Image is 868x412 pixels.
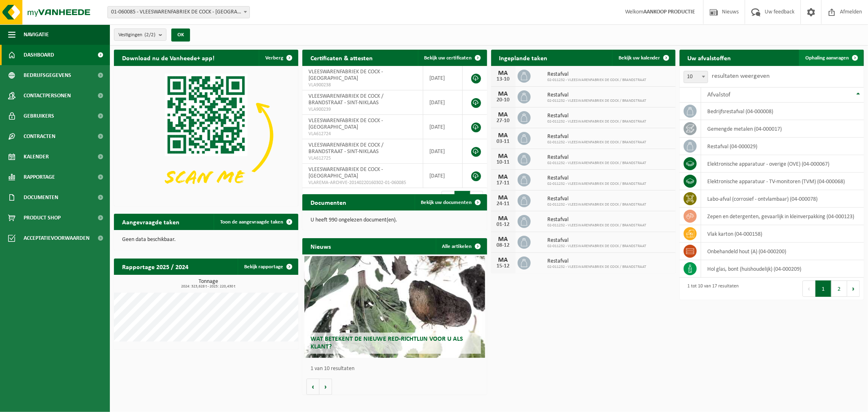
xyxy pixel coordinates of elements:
[114,66,298,204] img: Download de VHEPlus App
[847,281,860,297] button: Next
[118,285,298,289] span: 2024: 323,628 t - 2025: 220,430 t
[495,70,512,77] div: MA
[548,196,647,202] span: Restafval
[491,50,556,66] h2: Ingeplande taken
[684,71,708,83] span: 10
[495,112,512,118] div: MA
[495,257,512,263] div: MA
[816,281,831,297] button: 1
[108,7,249,18] span: 01-060085 - VLEESWARENFABRIEK DE COCK - SINT-NIKLAAS
[24,147,49,167] span: Kalender
[548,237,647,244] span: Restafval
[684,71,708,83] span: 10
[114,28,166,41] button: Vestigingen(2/2)
[418,50,486,66] a: Bekijk uw certificaten
[701,243,864,260] td: onbehandeld hout (A) (04-000200)
[24,228,90,248] span: Acceptatievoorwaarden
[495,263,512,269] div: 15-12
[24,65,71,85] span: Bedrijfsgegevens
[548,223,647,228] span: 02-011232 - VLEESWARENFABRIEK DE COCK / BRANDSTRAAT
[548,134,647,140] span: Restafval
[831,281,847,297] button: 2
[24,85,71,106] span: Contactpersonen
[701,120,864,138] td: gemengde metalen (04-000017)
[304,256,485,358] a: Wat betekent de nieuwe RED-richtlijn voor u als klant?
[423,115,463,139] td: [DATE]
[310,217,479,223] p: U heeft 990 ongelezen document(en).
[423,90,463,115] td: [DATE]
[495,180,512,186] div: 17-11
[548,113,647,119] span: Restafval
[319,379,332,395] button: Volgende
[495,139,512,145] div: 03-11
[548,182,647,186] span: 02-011232 - VLEESWARENFABRIEK DE COCK / BRANDSTRAAT
[302,194,354,210] h2: Documenten
[495,132,512,139] div: MA
[495,97,512,103] div: 20-10
[495,236,512,243] div: MA
[701,208,864,225] td: zepen en detergenten, gevaarlijk in kleinverpakking (04-000123)
[548,161,647,166] span: 02-011232 - VLEESWARENFABRIEK DE COCK / BRANDSTRAAT
[548,202,647,207] span: 02-011232 - VLEESWARENFABRIEK DE COCK / BRANDSTRAAT
[308,167,383,179] span: VLEESWARENFABRIEK DE COCK - [GEOGRAPHIC_DATA]
[701,173,864,190] td: elektronische apparatuur - TV-monitoren (TVM) (04-000068)
[495,91,512,97] div: MA
[799,50,863,66] a: Ophaling aanvragen
[310,366,483,372] p: 1 van 10 resultaten
[495,222,512,228] div: 01-12
[308,131,417,137] span: VLA612724
[684,280,739,298] div: 1 tot 10 van 17 resultaten
[495,160,512,165] div: 10-11
[548,258,647,265] span: Restafval
[122,237,290,243] p: Geen data beschikbaar.
[548,71,647,78] span: Restafval
[612,50,675,66] a: Bekijk uw kalender
[259,50,297,66] button: Verberg
[24,187,58,208] span: Documenten
[114,259,197,274] h2: Rapportage 2025 / 2024
[643,9,695,15] strong: AANKOOP PRODUCTIE
[548,92,647,99] span: Restafval
[423,164,463,188] td: [DATE]
[701,260,864,278] td: hol glas, bont (huishoudelijk) (04-000209)
[701,155,864,173] td: elektronische apparatuur - overige (OVE) (04-000067)
[423,139,463,164] td: [DATE]
[712,73,770,79] label: resultaten weergeven
[302,50,381,66] h2: Certificaten & attesten
[107,6,250,18] span: 01-060085 - VLEESWARENFABRIEK DE COCK - SINT-NIKLAAS
[802,281,816,297] button: Previous
[24,126,55,147] span: Contracten
[548,140,647,145] span: 02-011232 - VLEESWARENFABRIEK DE COCK / BRANDSTRAAT
[308,93,383,106] span: VLEESWARENFABRIEK DE COCK / BRANDSTRAAT - SINT-NIKLAAS
[424,55,472,61] span: Bekijk uw certificaten
[302,238,339,254] h2: Nieuws
[548,244,647,249] span: 02-011232 - VLEESWARENFABRIEK DE COCK / BRANDSTRAAT
[144,32,155,37] count: (2/2)
[619,55,660,61] span: Bekijk uw kalender
[308,142,383,155] span: VLEESWARENFABRIEK DE COCK / BRANDSTRAAT - SINT-NIKLAAS
[805,55,849,61] span: Ophaling aanvragen
[495,174,512,180] div: MA
[701,190,864,208] td: labo-afval (corrosief - ontvlambaar) (04-000078)
[548,217,647,223] span: Restafval
[495,118,512,124] div: 27-10
[548,99,647,103] span: 02-011232 - VLEESWARENFABRIEK DE COCK / BRANDSTRAAT
[114,50,223,66] h2: Download nu de Vanheede+ app!
[680,50,739,66] h2: Uw afvalstoffen
[495,77,512,82] div: 13-10
[421,200,472,205] span: Bekijk uw documenten
[308,82,417,88] span: VLA900238
[114,214,188,230] h2: Aangevraagde taken
[24,24,49,45] span: Navigatie
[24,45,54,65] span: Dashboard
[310,336,463,350] span: Wat betekent de nieuwe RED-richtlijn voor u als klant?
[24,208,61,228] span: Product Shop
[238,259,297,275] a: Bekijk rapportage
[548,265,647,270] span: 02-011232 - VLEESWARENFABRIEK DE COCK / BRANDSTRAAT
[495,201,512,207] div: 24-11
[495,195,512,201] div: MA
[306,379,319,395] button: Vorige
[265,55,283,61] span: Verberg
[548,175,647,182] span: Restafval
[24,106,54,126] span: Gebruikers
